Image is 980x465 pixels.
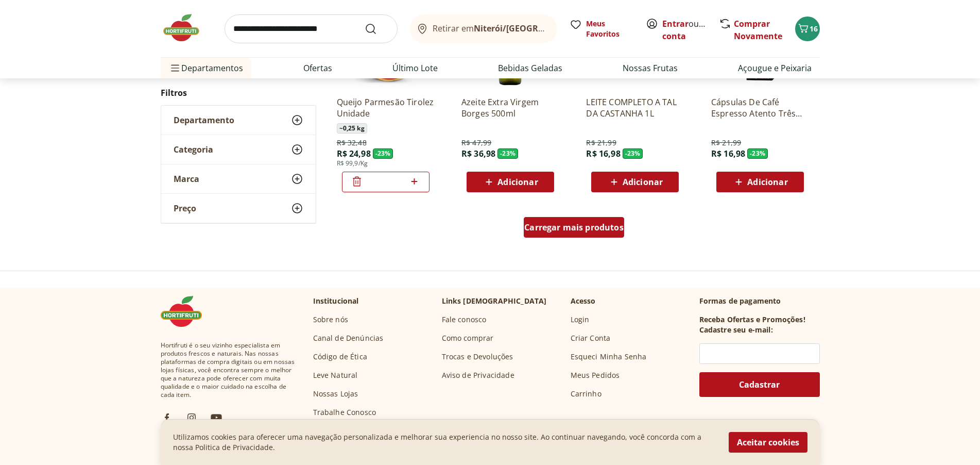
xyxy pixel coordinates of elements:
button: Retirar emNiterói/[GEOGRAPHIC_DATA] [410,14,557,43]
a: Trocas e Devoluções [442,352,513,362]
img: ytb [210,411,222,424]
input: search [225,14,398,43]
a: Entrar [662,18,689,29]
a: Carrinho [571,389,601,399]
a: Criar Conta [571,333,611,343]
b: Niterói/[GEOGRAPHIC_DATA] [474,23,591,34]
button: Aceitar cookies [729,432,807,453]
span: Adicionar [623,178,663,186]
h2: Filtros [161,82,316,103]
span: Adicionar [497,178,538,186]
a: Meus Favoritos [570,19,633,39]
a: Fale conosco [442,314,487,325]
button: Menu [169,56,181,80]
a: Comprar Novamente [734,18,782,42]
span: R$ 16,98 [711,148,745,159]
button: Adicionar [591,172,679,192]
button: Adicionar [716,172,804,192]
span: 16 [810,24,818,34]
a: Azeite Extra Virgem Borges 500ml [461,96,559,119]
span: Cadastrar [739,380,780,389]
a: Meus Pedidos [571,370,620,380]
a: LEITE COMPLETO A TAL DA CASTANHA 1L [586,96,684,119]
span: ou [662,18,708,42]
a: Criar conta [662,18,719,42]
span: Hortifruti é o seu vizinho especialista em produtos frescos e naturais. Nas nossas plataformas de... [161,341,297,399]
a: Nossas Frutas [623,62,678,74]
a: Código de Ética [313,352,367,362]
button: Categoria [161,135,316,164]
span: Retirar em [433,24,546,33]
button: Carrinho [795,16,820,41]
button: Preço [161,194,316,223]
span: Adicionar [747,178,787,186]
img: Hortifruti [161,296,212,327]
span: Marca [174,174,199,184]
a: Como comprar [442,333,494,343]
p: Acesso [571,296,596,306]
p: Links [DEMOGRAPHIC_DATA] [442,296,547,306]
button: Marca [161,164,316,193]
a: Nossas Lojas [313,389,358,399]
span: - 23 % [497,148,518,159]
span: R$ 24,98 [337,148,371,159]
span: Departamento [174,115,234,125]
img: Hortifruti [161,12,212,43]
a: Canal de Denúncias [313,333,384,343]
a: Esqueci Minha Senha [571,352,647,362]
h3: Receba Ofertas e Promoções! [699,314,805,325]
span: - 23 % [373,148,393,159]
a: Ofertas [303,62,332,74]
a: Último Lote [392,62,438,74]
a: Bebidas Geladas [498,62,562,74]
p: Utilizamos cookies para oferecer uma navegação personalizada e melhorar sua experiencia no nosso ... [173,432,716,453]
span: Categoria [174,144,213,155]
button: Submit Search [365,23,389,35]
span: ~ 0,25 kg [337,123,367,134]
img: ig [185,411,198,424]
span: R$ 32,48 [337,138,367,148]
a: Carregar mais produtos [524,217,624,242]
a: Queijo Parmesão Tirolez Unidade [337,96,435,119]
button: Cadastrar [699,372,820,397]
img: fb [161,411,173,424]
h3: Cadastre seu e-mail: [699,325,773,335]
span: Preço [174,203,196,213]
a: Trabalhe Conosco [313,407,376,418]
span: - 23 % [747,148,768,159]
p: Institucional [313,296,359,306]
span: Departamentos [169,56,243,80]
span: R$ 21,99 [586,138,616,148]
span: - 23 % [623,148,643,159]
a: Aviso de Privacidade [442,370,514,380]
span: R$ 21,99 [711,138,741,148]
span: R$ 16,98 [586,148,620,159]
a: Cápsulas De Café Espresso Atento Três Corações [711,96,809,119]
a: Sobre nós [313,314,348,325]
span: Meus Favoritos [586,19,633,39]
span: R$ 47,99 [461,138,491,148]
span: R$ 99,9/Kg [337,159,368,168]
button: Departamento [161,106,316,135]
p: Formas de pagamento [699,296,820,306]
a: Leve Natural [313,370,358,380]
span: Carregar mais produtos [524,223,624,231]
span: R$ 36,98 [461,148,495,159]
button: Adicionar [467,172,554,192]
a: Açougue e Peixaria [738,62,812,74]
a: Login [571,314,590,325]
